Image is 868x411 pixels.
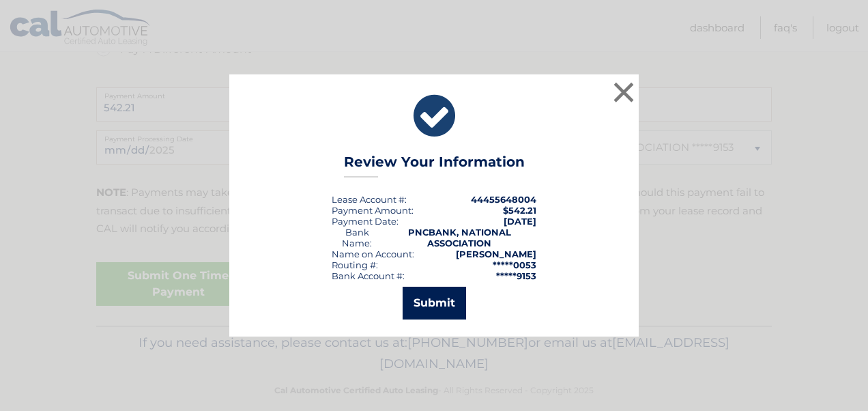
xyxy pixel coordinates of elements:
[332,216,399,227] div: :
[332,194,407,205] div: Lease Account #:
[456,249,536,259] strong: [PERSON_NAME]
[408,227,511,249] strong: PNCBANK, NATIONAL ASSOCIATION
[332,249,414,259] div: Name on Account:
[332,216,396,227] span: Payment Date
[332,259,378,270] div: Routing #:
[344,154,525,178] h3: Review Your Information
[471,194,536,205] strong: 44455648004
[504,216,536,227] span: [DATE]
[332,270,405,281] div: Bank Account #:
[332,205,414,216] div: Payment Amount:
[610,79,637,106] button: ×
[503,205,536,216] span: $542.21
[332,227,382,249] div: Bank Name:
[403,287,466,320] button: Submit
